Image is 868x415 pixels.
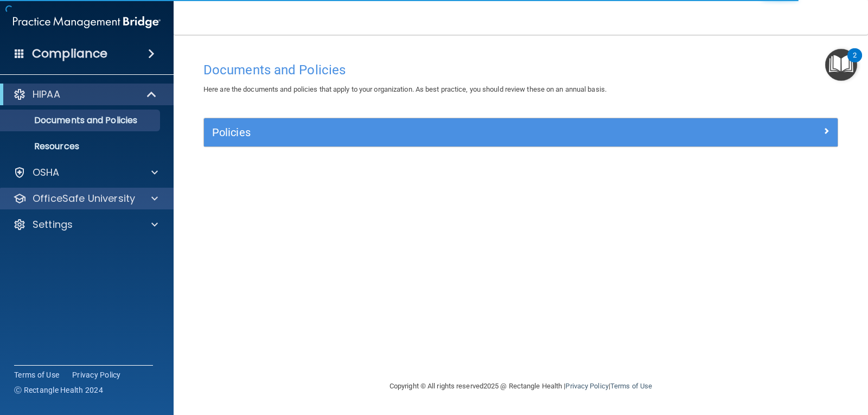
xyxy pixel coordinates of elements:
a: Terms of Use [610,382,652,390]
h5: Policies [212,126,671,138]
a: OSHA [13,166,158,179]
p: Documents and Policies [7,115,155,126]
p: Resources [7,141,155,152]
a: Privacy Policy [565,382,608,390]
a: Settings [13,218,158,231]
p: HIPAA [33,88,60,101]
span: Ⓒ Rectangle Health 2024 [14,385,103,395]
a: HIPAA [13,88,157,101]
button: Open Resource Center, 2 new notifications [825,49,857,81]
p: OSHA [33,166,60,179]
iframe: Drift Widget Chat Controller [680,338,855,381]
a: OfficeSafe University [13,192,158,205]
a: Privacy Policy [72,369,121,380]
span: Here are the documents and policies that apply to your organization. As best practice, you should... [203,85,607,93]
div: Copyright © All rights reserved 2025 @ Rectangle Health | | [323,369,719,404]
img: PMB logo [13,11,161,33]
p: OfficeSafe University [33,192,135,205]
h4: Compliance [32,46,107,61]
div: 2 [853,55,857,69]
a: Terms of Use [14,369,59,380]
h4: Documents and Policies [203,63,838,77]
a: Policies [212,124,829,141]
p: Settings [33,218,73,231]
